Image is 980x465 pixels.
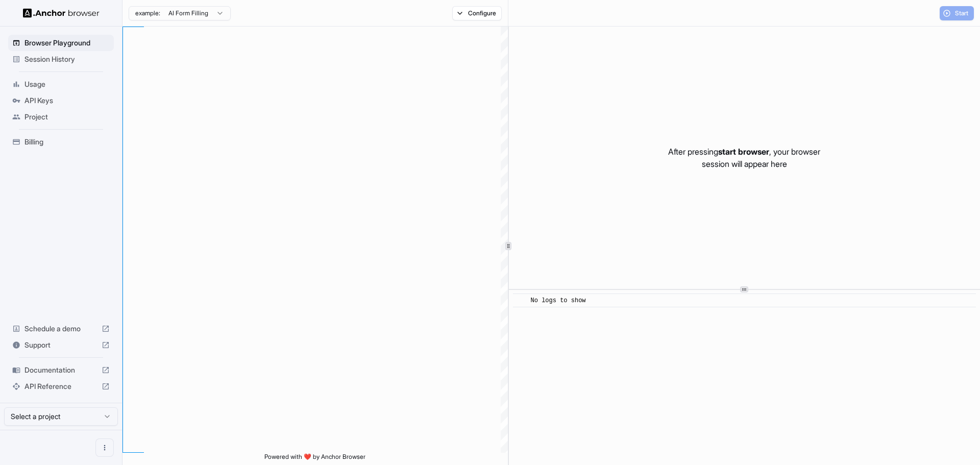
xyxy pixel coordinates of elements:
div: Project [8,109,114,125]
div: Browser Playground [8,35,114,51]
span: Schedule a demo [24,324,97,334]
div: API Reference [8,378,114,395]
span: Billing [24,137,110,147]
div: Usage [8,76,114,92]
p: After pressing , your browser session will appear here [668,145,820,170]
div: API Keys [8,92,114,109]
span: Documentation [24,365,97,375]
span: API Keys [24,95,110,106]
button: Configure [452,6,502,20]
div: Schedule a demo [8,321,114,337]
div: Support [8,337,114,353]
img: Anchor Logo [23,8,100,18]
span: example: [135,9,160,17]
span: Usage [24,79,110,89]
div: Billing [8,134,114,150]
span: Powered with ❤️ by Anchor Browser [264,453,365,465]
button: Open menu [95,438,114,457]
span: No logs to show [531,297,586,304]
div: Documentation [8,362,114,378]
span: API Reference [24,381,97,391]
span: Support [24,340,97,350]
span: Session History [24,54,110,64]
div: Session History [8,51,114,67]
span: Project [24,112,110,122]
span: ​ [518,296,523,306]
span: Browser Playground [24,38,110,48]
span: start browser [718,146,769,157]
